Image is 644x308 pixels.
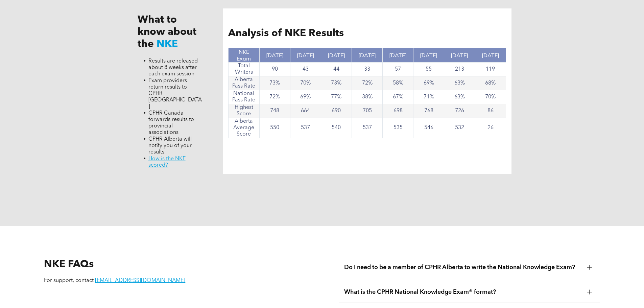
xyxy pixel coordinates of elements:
[444,90,475,104] td: 63%
[157,39,178,49] span: NKE
[229,63,259,76] td: Total Writers
[148,111,194,135] span: CPHR Canada forwards results to provincial associations
[229,104,259,118] td: Highest Score
[352,118,382,138] td: 537
[383,48,413,63] th: [DATE]
[148,137,192,155] span: CPHR Alberta will notify you of your results
[290,63,321,76] td: 43
[383,118,413,138] td: 535
[95,278,185,283] a: [EMAIL_ADDRESS][DOMAIN_NAME]
[290,48,321,63] th: [DATE]
[413,90,444,104] td: 71%
[352,63,382,76] td: 33
[321,104,352,118] td: 690
[352,48,382,63] th: [DATE]
[259,63,290,76] td: 90
[475,63,506,76] td: 119
[444,118,475,138] td: 532
[475,104,506,118] td: 86
[290,76,321,90] td: 70%
[148,156,186,168] a: How is the NKE scored?
[475,90,506,104] td: 70%
[44,259,94,269] span: NKE FAQs
[475,118,506,138] td: 26
[229,90,259,104] td: National Pass Rate
[475,76,506,90] td: 68%
[321,76,352,90] td: 73%
[475,48,506,63] th: [DATE]
[259,48,290,63] th: [DATE]
[413,48,444,63] th: [DATE]
[444,48,475,63] th: [DATE]
[444,104,475,118] td: 726
[44,278,94,283] span: For support, contact
[229,48,259,63] th: NKE Exam
[444,76,475,90] td: 63%
[290,118,321,138] td: 537
[148,58,198,77] span: Results are released about 8 weeks after each exam session
[321,48,352,63] th: [DATE]
[383,90,413,104] td: 67%
[344,288,582,296] span: What is the CPHR National Knowledge Exam® format?
[444,63,475,76] td: 213
[259,90,290,104] td: 72%
[383,104,413,118] td: 698
[290,90,321,104] td: 69%
[413,104,444,118] td: 768
[138,15,196,49] span: What to know about the
[321,63,352,76] td: 44
[383,63,413,76] td: 57
[321,90,352,104] td: 77%
[352,76,382,90] td: 72%
[383,76,413,90] td: 58%
[321,118,352,138] td: 540
[352,90,382,104] td: 38%
[259,118,290,138] td: 550
[229,76,259,90] td: Alberta Pass Rate
[344,264,582,271] span: Do I need to be a member of CPHR Alberta to write the National Knowledge Exam?
[352,104,382,118] td: 705
[259,76,290,90] td: 73%
[259,104,290,118] td: 748
[148,78,202,109] span: Exam providers return results to CPHR [GEOGRAPHIC_DATA]
[413,63,444,76] td: 55
[290,104,321,118] td: 664
[413,76,444,90] td: 69%
[413,118,444,138] td: 546
[229,118,259,138] td: Alberta Average Score
[228,28,344,39] span: Analysis of NKE Results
